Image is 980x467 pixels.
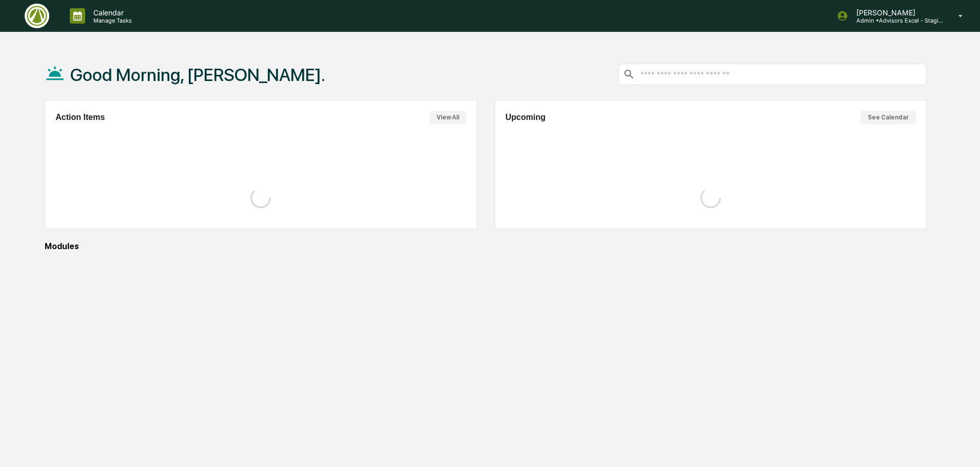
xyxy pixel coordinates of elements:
[45,241,927,251] div: Modules
[85,17,137,24] p: Manage Tasks
[505,113,545,122] h2: Upcoming
[848,17,944,24] p: Admin • Advisors Excel - Staging
[85,8,137,17] p: Calendar
[25,4,49,28] img: logo
[70,65,325,85] h1: Good Morning, [PERSON_NAME].
[429,111,466,124] button: View All
[848,8,944,17] p: [PERSON_NAME]
[860,111,916,124] button: See Calendar
[55,113,105,122] h2: Action Items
